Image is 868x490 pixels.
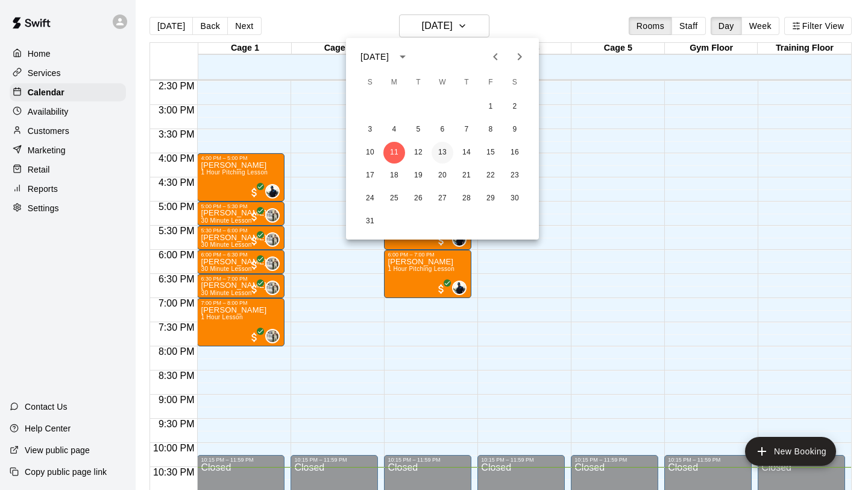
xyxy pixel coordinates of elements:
button: 20 [432,165,453,186]
button: 13 [432,142,453,164]
span: Sunday [359,71,381,95]
button: 5 [407,119,429,141]
button: 6 [432,119,453,141]
button: 22 [480,165,502,186]
span: Saturday [504,71,526,95]
div: [DATE] [360,51,389,63]
button: 7 [456,119,477,141]
button: calendar view is open, switch to year view [392,46,413,67]
span: Monday [383,71,405,95]
button: 18 [383,165,405,186]
span: Tuesday [407,71,429,95]
button: Previous month [483,45,508,69]
button: 31 [359,211,381,232]
button: 3 [359,119,381,141]
button: 28 [456,188,477,209]
button: 19 [407,165,429,186]
button: 27 [432,188,453,209]
button: 29 [480,188,502,209]
button: 21 [456,165,477,186]
button: 11 [383,142,405,164]
button: 8 [480,119,502,141]
button: 23 [504,165,526,186]
button: 12 [407,142,429,164]
button: 4 [383,119,405,141]
button: 1 [480,96,502,118]
button: 10 [359,142,381,164]
button: 17 [359,165,381,186]
button: 16 [504,142,526,164]
span: Wednesday [432,71,453,95]
button: 24 [359,188,381,209]
button: 30 [504,188,526,209]
button: 9 [504,119,526,141]
button: 25 [383,188,405,209]
button: 26 [407,188,429,209]
span: Friday [480,71,502,95]
button: 15 [480,142,502,164]
button: Next month [508,45,532,69]
button: 2 [504,96,526,118]
button: 14 [456,142,477,164]
span: Thursday [456,71,477,95]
